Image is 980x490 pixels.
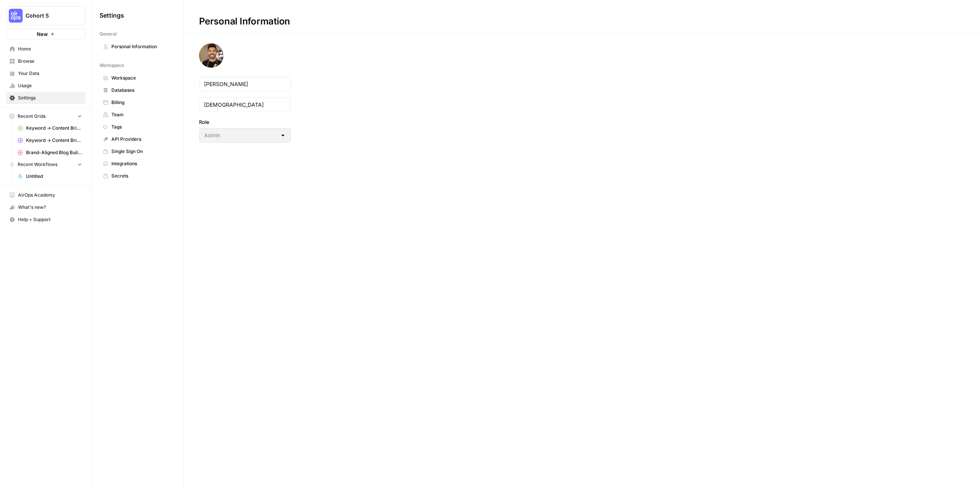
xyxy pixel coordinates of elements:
span: Billing [111,99,172,106]
span: Your Data [18,70,82,77]
span: General [100,31,117,37]
div: What's new? [7,202,85,213]
a: Tags [100,121,176,133]
span: Settings [100,11,124,20]
a: Your Data [6,67,85,80]
a: Home [6,43,85,55]
a: Brand-Aligned Blog Builder ([PERSON_NAME]) [14,147,85,159]
a: AirOps Academy [6,189,85,201]
a: Secrets [100,170,176,182]
span: Databases [111,87,172,94]
a: Browse [6,55,85,67]
button: Recent Grids [6,111,85,122]
a: Integrations [100,158,176,170]
span: Secrets [111,173,172,179]
a: Keyword -> Content Brief -> Article ([PERSON_NAME]) [14,122,85,134]
span: Browse [18,58,82,65]
a: Personal Information [100,41,176,53]
a: Single Sign On [100,145,176,158]
button: Recent Workflows [6,159,85,170]
span: Brand-Aligned Blog Builder ([PERSON_NAME]) [26,149,82,156]
button: New [6,28,85,40]
span: Recent Grids [18,113,46,120]
span: Home [18,46,82,52]
img: Cohort 5 Logo [9,9,23,23]
span: Single Sign On [111,148,172,155]
a: Keyword -> Content Brief -> Article ([PERSON_NAME]) [14,134,85,147]
a: API Providers [100,133,176,145]
span: Team [111,111,172,118]
a: Usage [6,80,85,92]
a: Databases [100,84,176,96]
span: Tags [111,124,172,130]
img: avatar [199,43,224,68]
span: Help + Support [18,216,82,223]
span: Recent Workflows [18,161,57,168]
span: Integrations [111,160,172,167]
span: Personal Information [111,43,172,50]
span: Workspace [100,62,124,69]
span: Usage [18,82,82,89]
button: What's new? [6,201,85,213]
span: Keyword -> Content Brief -> Article ([PERSON_NAME]) [26,137,82,144]
div: Personal Information [184,15,305,28]
span: API Providers [111,136,172,143]
span: Workspace [111,75,172,81]
span: Untitled [26,173,82,180]
span: New [37,30,48,38]
a: Billing [100,96,176,109]
a: Workspace [100,72,176,84]
a: Team [100,109,176,121]
button: Help + Support [6,213,85,226]
label: Role [199,118,291,126]
span: Cohort 5 [26,12,72,20]
span: Keyword -> Content Brief -> Article ([PERSON_NAME]) [26,125,82,132]
span: AirOps Academy [18,192,82,199]
button: Workspace: Cohort 5 [6,6,85,25]
span: Settings [18,94,82,101]
a: Untitled [14,170,85,182]
a: Settings [6,92,85,104]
